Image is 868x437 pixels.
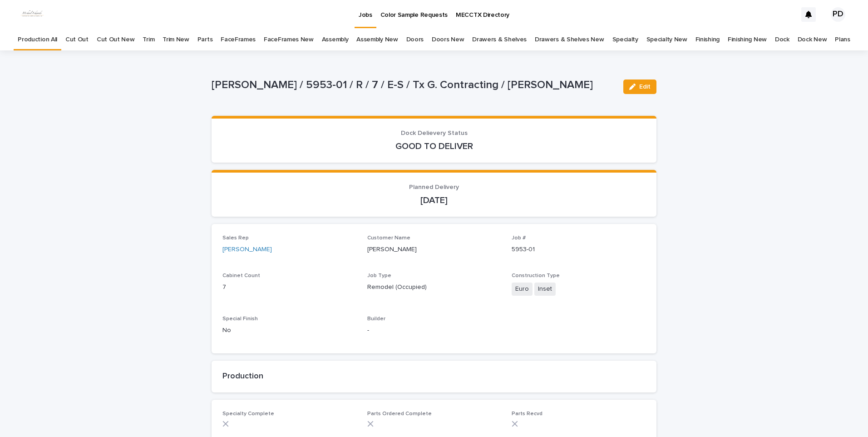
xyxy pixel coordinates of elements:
p: - [367,326,501,335]
a: Trim [143,29,154,50]
span: Euro [512,283,533,296]
span: Builder [367,316,385,322]
a: FaceFrames [221,29,256,50]
span: Parts Ordered Complete [367,411,432,417]
span: Sales Rep [222,235,249,241]
a: Doors [406,29,424,50]
span: Inset [534,283,556,296]
a: Drawers & Shelves New [535,29,604,50]
h2: Production [222,372,646,382]
p: Remodel (Occupied) [367,283,501,292]
a: FaceFrames New [264,29,314,50]
a: Assembly New [356,29,398,50]
span: Specialty Complete [222,411,274,417]
a: Specialty [612,29,638,50]
span: Construction Type [512,273,560,278]
span: Cabinet Count [222,273,260,278]
a: Dock New [798,29,827,50]
span: Parts Recvd [512,411,542,417]
a: Finishing [695,29,720,50]
span: Job Type [367,273,391,278]
a: Doors New [432,29,464,50]
p: 5953-01 [512,245,646,254]
a: Finishing New [728,29,767,50]
a: [PERSON_NAME] [222,245,272,254]
button: Edit [623,79,656,94]
p: [PERSON_NAME] [367,245,501,254]
a: Assembly [322,29,349,50]
img: dhEtdSsQReaQtgKTuLrt [18,5,46,24]
a: Specialty New [646,29,687,50]
span: Special Finish [222,316,258,322]
a: Parts [197,29,212,50]
p: [DATE] [222,195,646,206]
a: Dock [775,29,789,50]
span: Planned Delivery [409,184,459,190]
a: Drawers & Shelves [472,29,527,50]
span: Customer Name [367,235,410,241]
p: 7 [222,283,356,292]
a: Cut Out [65,29,89,50]
div: PD [831,7,845,22]
a: Cut Out New [97,29,135,50]
span: Job # [512,235,526,241]
p: [PERSON_NAME] / 5953-01 / R / 7 / E-S / Tx G. Contracting / [PERSON_NAME] [212,79,616,92]
span: Dock Delievery Status [401,130,468,136]
span: Edit [639,84,651,90]
p: No [222,326,356,335]
a: Production All [18,29,57,50]
a: Trim New [163,29,189,50]
p: GOOD TO DELIVER [222,141,646,152]
a: Plans [835,29,850,50]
